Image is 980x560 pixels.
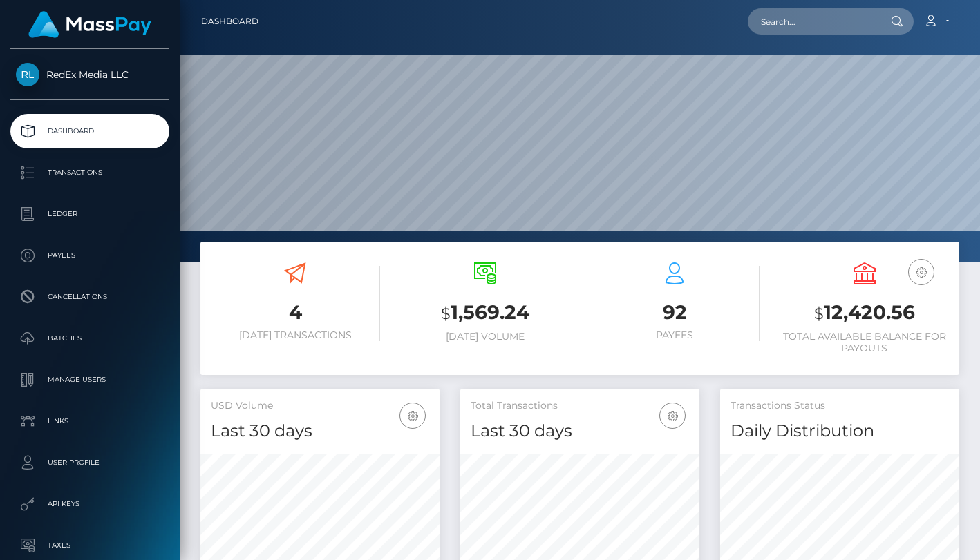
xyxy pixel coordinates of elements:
[201,7,258,36] a: Dashboard
[16,245,164,266] p: Payees
[10,155,169,190] a: Transactions
[211,299,380,326] h3: 4
[16,328,164,349] p: Batches
[471,419,689,443] h4: Last 30 days
[10,363,169,397] a: Manage Users
[10,238,169,273] a: Payees
[10,487,169,521] a: API Keys
[16,535,164,556] p: Taxes
[10,321,169,356] a: Batches
[211,329,380,341] h6: [DATE] Transactions
[10,280,169,314] a: Cancellations
[28,11,151,38] img: MassPay Logo
[814,304,824,323] small: $
[731,399,949,413] h5: Transactions Status
[16,63,39,86] img: RedEx Media LLC
[401,331,570,342] h6: [DATE] Volume
[16,287,164,307] p: Cancellations
[10,68,169,81] span: RedEx Media LLC
[780,299,950,327] h3: 12,420.56
[441,304,451,323] small: $
[780,331,950,354] h6: Total Available Balance for Payouts
[590,299,760,326] h3: 92
[211,419,429,443] h4: Last 30 days
[10,114,169,148] a: Dashboard
[16,121,164,142] p: Dashboard
[10,445,169,480] a: User Profile
[16,411,164,432] p: Links
[10,197,169,231] a: Ledger
[401,299,570,327] h3: 1,569.24
[16,162,164,183] p: Transactions
[16,204,164,224] p: Ledger
[731,419,949,443] h4: Daily Distribution
[471,399,689,413] h5: Total Transactions
[590,329,760,341] h6: Payees
[211,399,429,413] h5: USD Volume
[10,404,169,438] a: Links
[16,452,164,473] p: User Profile
[16,494,164,514] p: API Keys
[16,369,164,390] p: Manage Users
[748,8,878,35] input: Search...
